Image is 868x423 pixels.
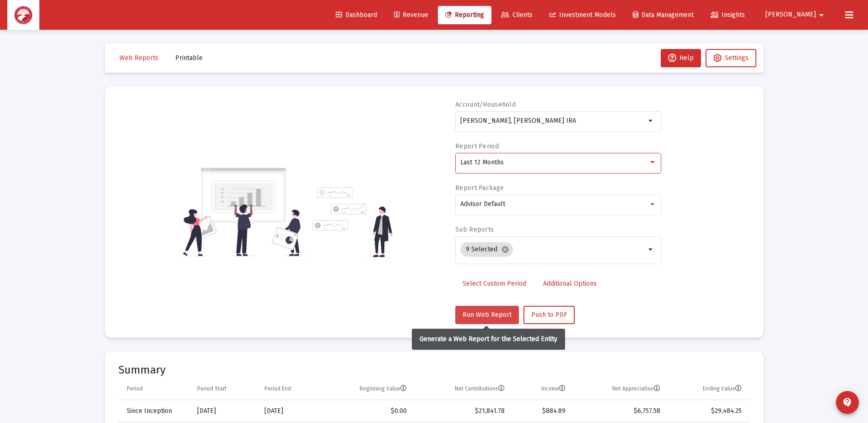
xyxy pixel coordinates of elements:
[387,6,436,24] a: Revenue
[667,400,749,422] td: $29,484.25
[633,11,694,19] span: Data Management
[842,397,853,408] mat-icon: contact_support
[511,378,572,400] td: Column Income
[625,6,701,24] a: Data Management
[463,280,526,287] span: Select Custom Period
[646,115,657,126] mat-icon: arrow_drop_down
[455,101,516,108] label: Account/Household
[445,11,484,19] span: Reporting
[14,6,32,24] img: Dashboard
[523,306,575,324] button: Push to PDF
[460,200,505,208] span: Advisor Default
[336,11,377,19] span: Dashboard
[460,158,504,166] span: Last 12 Months
[455,184,504,192] label: Report Package
[413,378,511,400] td: Column Net Contributions
[394,11,428,19] span: Revenue
[463,311,512,319] span: Run Web Report
[119,365,750,374] mat-card-title: Summary
[706,49,756,67] button: Settings
[112,49,166,67] button: Web Reports
[258,378,322,400] td: Column Period End
[329,6,384,24] a: Dashboard
[703,385,742,392] div: Ending Value
[191,378,258,400] td: Column Period Start
[455,306,519,324] button: Run Web Report
[755,5,838,24] button: [PERSON_NAME]
[494,6,540,24] a: Clients
[460,117,646,125] input: Search or select an account or household
[119,400,191,422] td: Since Inception
[816,6,827,24] mat-icon: arrow_drop_down
[127,385,143,392] div: Period
[181,167,307,257] img: reporting
[322,400,413,422] td: $0.00
[119,54,158,62] span: Web Reports
[766,11,816,19] span: [PERSON_NAME]
[455,142,499,150] label: Report Period
[711,11,745,19] span: Insights
[455,226,494,233] label: Sub Reports
[612,385,660,392] div: Net Appreciation
[460,240,646,259] mat-chip-list: Selection
[572,378,667,400] td: Column Net Appreciation
[572,400,667,422] td: $6,757.58
[413,400,511,422] td: $21,841.78
[360,385,407,392] div: Beginning Value
[322,378,413,400] td: Column Beginning Value
[531,311,567,319] span: Push to PDF
[668,54,694,62] span: Help
[501,11,533,19] span: Clients
[438,6,491,24] a: Reporting
[197,407,252,416] div: [DATE]
[703,6,752,24] a: Insights
[511,400,572,422] td: $884.89
[460,242,513,257] mat-chip: 9 Selected
[168,49,210,67] button: Printable
[264,385,291,392] div: Period End
[119,378,191,400] td: Column Period
[264,407,315,416] div: [DATE]
[646,244,657,255] mat-icon: arrow_drop_down
[550,11,616,19] span: Investment Models
[725,54,749,62] span: Settings
[667,378,749,400] td: Column Ending Value
[197,385,226,392] div: Period Start
[661,49,701,67] button: Help
[543,280,597,287] span: Additional Options
[455,385,505,392] div: Net Contributions
[541,385,566,392] div: Income
[542,6,623,24] a: Investment Models
[175,54,203,62] span: Printable
[313,187,393,257] img: reporting-alt
[501,245,509,254] mat-icon: cancel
